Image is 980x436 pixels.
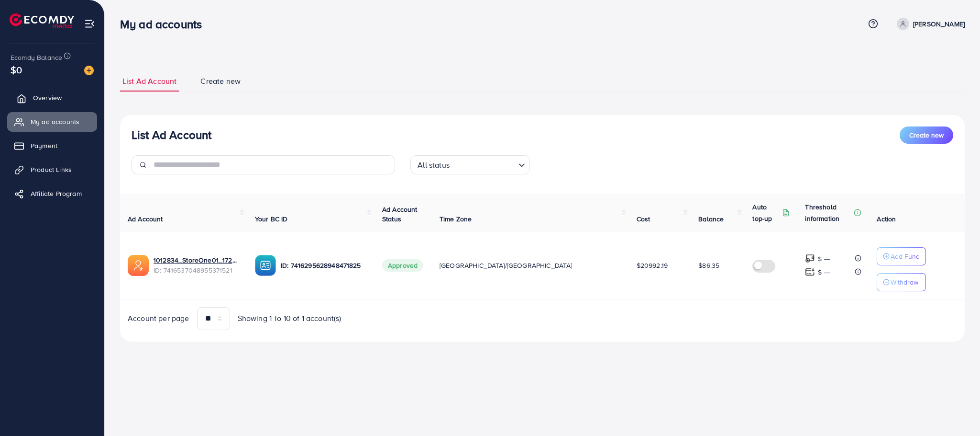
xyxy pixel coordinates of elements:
[7,160,97,179] a: Product Links
[939,393,973,429] iframe: Chat
[452,156,515,172] input: Search for option
[120,17,209,31] h3: My ad accounts
[818,266,830,278] p: $ ---
[877,247,926,265] button: Add Fund
[31,141,57,150] span: Payment
[893,18,965,30] a: [PERSON_NAME]
[11,53,62,62] span: Ecomdy Balance
[255,214,288,224] span: Your BC ID
[416,158,451,172] span: All status
[805,253,815,264] img: top-up amount
[913,18,965,30] p: [PERSON_NAME]
[698,214,724,224] span: Balance
[909,130,944,140] span: Create new
[818,253,830,264] p: $ ---
[7,136,97,155] a: Payment
[11,63,22,77] span: $0
[10,13,74,28] img: logo
[805,267,815,277] img: top-up amount
[281,260,367,271] p: ID: 7416295628948471825
[31,117,79,126] span: My ad accounts
[877,214,896,224] span: Action
[805,201,852,224] p: Threshold information
[900,126,953,144] button: Create new
[752,201,780,224] p: Auto top-up
[128,313,189,324] span: Account per page
[31,165,72,174] span: Product Links
[440,261,573,270] span: [GEOGRAPHIC_DATA]/[GEOGRAPHIC_DATA]
[84,18,95,29] img: menu
[382,205,418,224] span: Ad Account Status
[891,251,920,262] p: Add Fund
[33,93,62,103] span: Overview
[410,155,530,174] div: Search for option
[154,255,240,275] div: <span class='underline'>1012834_StoreOne01_1726797108911</span></br>7416537048955371521
[238,313,341,324] span: Showing 1 To 10 of 1 account(s)
[31,189,82,198] span: Affiliate Program
[877,273,926,291] button: Withdraw
[154,255,240,265] a: 1012834_StoreOne01_1726797108911
[128,255,149,276] img: ic-ads-acc.e4c84228.svg
[255,255,276,276] img: ic-ba-acc.ded83a64.svg
[637,214,650,224] span: Cost
[440,214,472,224] span: Time Zone
[7,88,97,107] a: Overview
[84,66,94,75] img: image
[382,259,423,272] span: Approved
[7,184,97,203] a: Affiliate Program
[154,265,240,275] span: ID: 7416537048955371521
[122,76,176,87] span: List Ad Account
[637,261,668,270] span: $20992.19
[200,76,241,87] span: Create new
[7,112,97,131] a: My ad accounts
[128,214,163,224] span: Ad Account
[891,276,918,288] p: Withdraw
[698,261,719,270] span: $86.35
[132,128,211,142] h3: List Ad Account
